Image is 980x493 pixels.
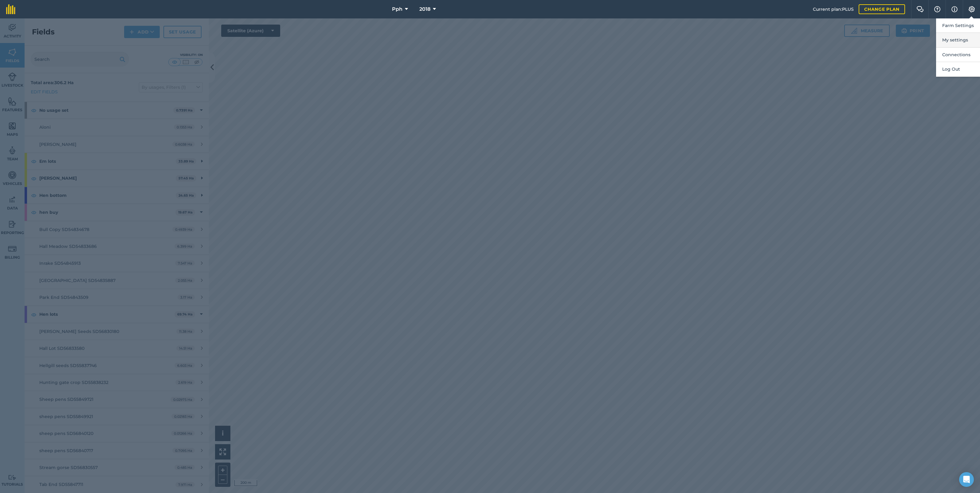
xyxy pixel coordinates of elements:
img: fieldmargin Logo [6,4,15,14]
span: Current plan : PLUS [813,6,854,13]
button: Log Out [936,62,980,76]
img: A question mark icon [934,6,941,12]
a: Change plan [859,4,905,14]
img: A cog icon [968,6,975,12]
div: Open Intercom Messenger [959,472,974,487]
img: svg+xml;base64,PHN2ZyB4bWxucz0iaHR0cDovL3d3dy53My5vcmcvMjAwMC9zdmciIHdpZHRoPSIxNyIgaGVpZ2h0PSIxNy... [951,6,958,13]
span: 2018 [419,6,430,13]
button: Farm Settings [936,18,980,33]
button: My settings [936,33,980,47]
button: Connections [936,48,980,62]
span: Pph [392,6,402,13]
img: Two speech bubbles overlapping with the left bubble in the forefront [916,6,924,12]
